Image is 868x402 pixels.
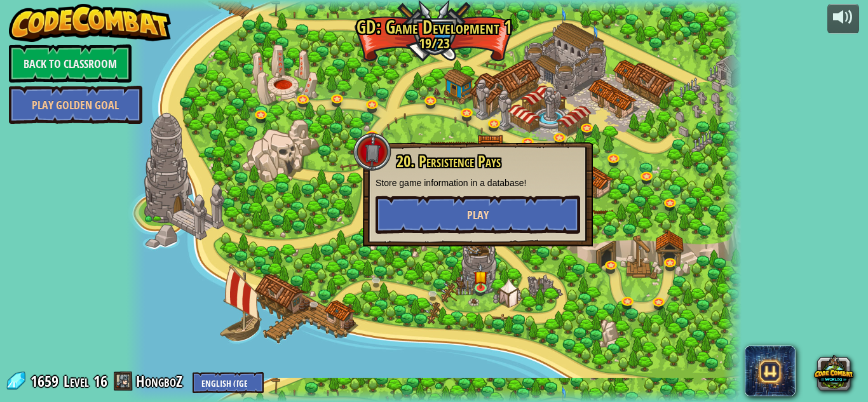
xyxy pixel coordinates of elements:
[473,264,488,288] img: level-banner-started.png
[376,196,580,234] button: Play
[376,177,580,189] p: Store game information in a database!
[31,371,62,391] span: 1659
[9,44,132,83] a: Back to Classroom
[9,4,172,42] img: CodeCombat - Learn how to code by playing a game
[136,371,186,391] a: HongboZ
[397,151,501,172] span: 20. Persistence Pays
[64,371,89,392] span: Level
[827,4,859,34] button: Adjust volume
[9,86,142,124] a: Play Golden Goal
[467,207,489,223] span: Play
[93,371,107,391] span: 16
